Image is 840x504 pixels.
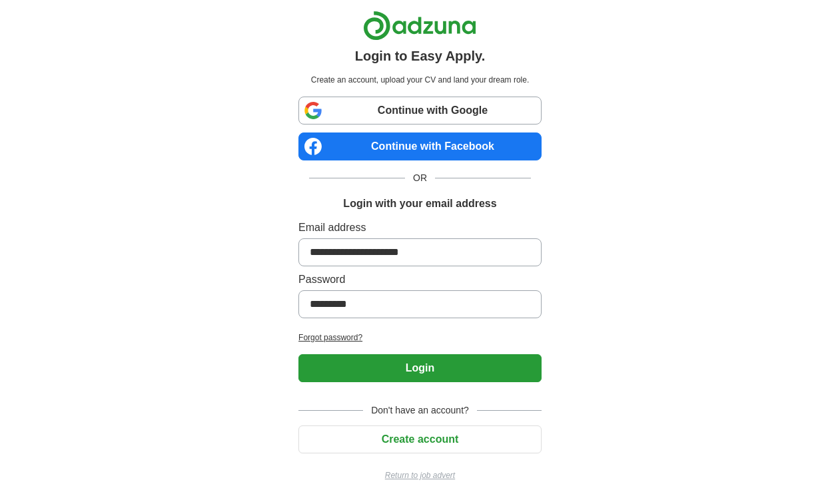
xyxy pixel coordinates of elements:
a: Continue with Google [298,97,542,125]
h1: Login with your email address [343,196,496,212]
label: Email address [298,220,542,236]
a: Return to job advert [298,469,542,481]
p: Create an account, upload your CV and land your dream role. [301,74,539,86]
h1: Login to Easy Apply. [355,46,486,66]
button: Create account [298,425,542,453]
a: Forgot password? [298,332,542,344]
span: Don't have an account? [363,403,477,417]
span: OR [405,171,435,185]
img: Adzuna logo [363,11,476,41]
a: Create account [298,433,542,445]
a: Continue with Facebook [298,132,542,160]
label: Password [298,272,542,288]
button: Login [298,354,542,382]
